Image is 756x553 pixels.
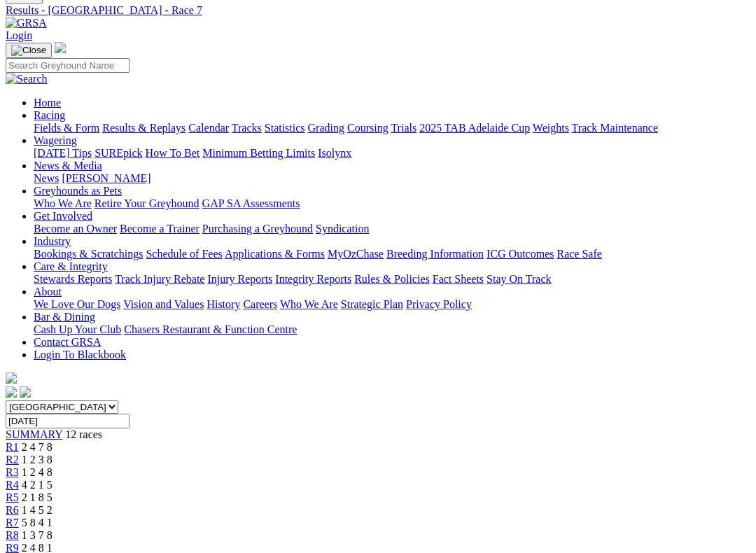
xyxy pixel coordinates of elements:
[62,172,150,184] a: [PERSON_NAME]
[232,122,262,134] a: Tracks
[6,441,19,453] a: R1
[6,386,17,398] img: facebook.svg
[6,372,17,384] img: logo-grsa-white.png
[22,466,52,478] span: 1 2 4 8
[34,223,750,235] div: Get Involved
[572,122,658,134] a: Track Maintenance
[22,454,52,465] span: 1 2 3 8
[34,134,77,146] a: Wagering
[11,45,46,56] img: Close
[34,147,750,160] div: Wagering
[22,529,52,541] span: 1 3 7 8
[34,197,92,209] a: Who We Are
[22,479,52,491] span: 4 2 1 5
[6,4,750,17] a: Results - [GEOGRAPHIC_DATA] - Race 7
[22,504,52,516] span: 1 4 5 2
[34,122,750,134] div: Racing
[22,517,52,528] span: 5 8 4 1
[202,197,300,209] a: GAP SA Assessments
[188,122,229,134] a: Calendar
[486,248,554,260] a: ICG Outcomes
[34,260,108,272] a: Care & Integrity
[34,109,65,121] a: Racing
[6,73,48,85] img: Search
[6,29,32,41] a: Login
[433,273,484,285] a: Fact Sheets
[146,147,200,159] a: How To Bet
[6,504,19,516] a: R6
[347,122,388,134] a: Coursing
[34,286,62,297] a: About
[94,197,199,209] a: Retire Your Greyhound
[308,122,344,134] a: Grading
[6,466,19,478] a: R3
[6,517,19,528] a: R7
[34,197,750,210] div: Greyhounds as Pets
[34,223,117,234] a: Become an Owner
[556,248,601,260] a: Race Safe
[202,223,313,234] a: Purchasing a Greyhound
[65,428,102,440] span: 12 races
[34,235,71,247] a: Industry
[22,491,52,503] span: 2 1 8 5
[34,172,750,185] div: News & Media
[328,248,384,260] a: MyOzChase
[265,122,305,134] a: Statistics
[6,428,62,440] a: SUMMARY
[123,298,204,310] a: Vision and Values
[34,97,61,108] a: Home
[533,122,569,134] a: Weights
[6,479,19,491] a: R4
[206,298,240,310] a: History
[486,273,551,285] a: Stay On Track
[102,122,185,134] a: Results & Replays
[34,160,102,171] a: News & Media
[34,147,92,159] a: [DATE] Tips
[20,386,31,398] img: twitter.svg
[34,172,59,184] a: News
[34,298,750,311] div: About
[6,43,52,58] button: Toggle navigation
[34,298,120,310] a: We Love Our Dogs
[6,491,19,503] a: R5
[120,223,199,234] a: Become a Trainer
[243,298,277,310] a: Careers
[34,323,121,335] a: Cash Up Your Club
[6,414,129,428] input: Select date
[354,273,430,285] a: Rules & Policies
[34,273,750,286] div: Care & Integrity
[34,336,101,348] a: Contact GRSA
[6,454,19,465] a: R2
[34,248,143,260] a: Bookings & Scratchings
[22,441,52,453] span: 2 4 7 8
[55,42,66,53] img: logo-grsa-white.png
[6,529,19,541] a: R8
[318,147,351,159] a: Isolynx
[115,273,204,285] a: Track Injury Rebate
[34,122,99,134] a: Fields & Form
[419,122,530,134] a: 2025 TAB Adelaide Cup
[34,185,122,197] a: Greyhounds as Pets
[341,298,403,310] a: Strategic Plan
[34,311,95,323] a: Bar & Dining
[34,323,750,336] div: Bar & Dining
[316,223,369,234] a: Syndication
[225,248,325,260] a: Applications & Forms
[207,273,272,285] a: Injury Reports
[280,298,338,310] a: Who We Are
[391,122,416,134] a: Trials
[34,273,112,285] a: Stewards Reports
[146,248,222,260] a: Schedule of Fees
[34,248,750,260] div: Industry
[275,273,351,285] a: Integrity Reports
[6,58,129,73] input: Search
[94,147,142,159] a: SUREpick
